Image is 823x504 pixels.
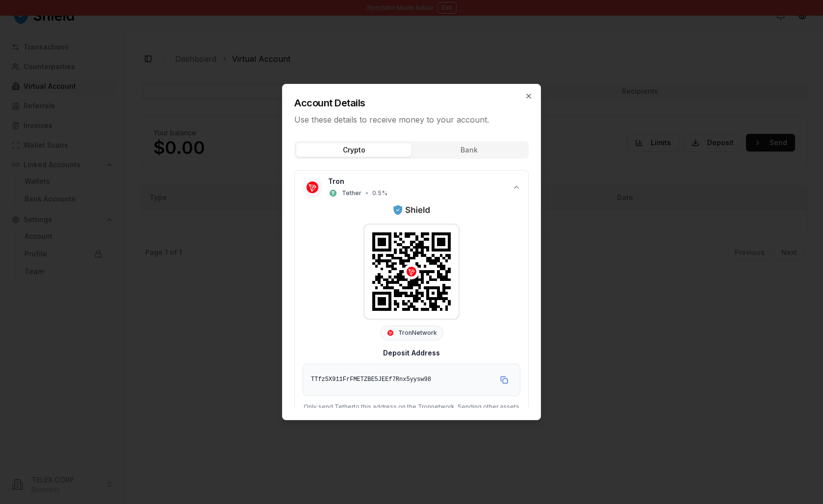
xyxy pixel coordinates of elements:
[398,329,437,337] span: Tron Network
[387,330,393,336] img: Tron
[407,267,416,277] img: Tron
[295,204,528,429] div: TronTronTetherTether•0.5%
[411,143,527,157] button: Bank
[365,189,368,197] span: •
[496,372,512,388] button: Copy to clipboard
[330,190,336,197] img: Tether
[311,375,490,385] div: TTfz5X911FrFMETZBE5JEEf7Rnx5yysw98
[372,189,387,197] span: 0.5 %
[294,114,529,126] p: Use these details to receive money to your account.
[296,143,411,157] button: Crypto
[294,96,529,110] h2: Account Details
[307,181,318,193] img: Tron
[295,171,528,204] button: TronTronTetherTether•0.5%
[342,189,361,197] span: Tether
[392,204,430,216] img: Shield Logo
[383,349,440,357] label: Deposit Address
[328,176,344,186] span: Tron
[303,402,520,421] p: Only send Tether to this address on the Tron network. Sending other assets may result in permanen...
